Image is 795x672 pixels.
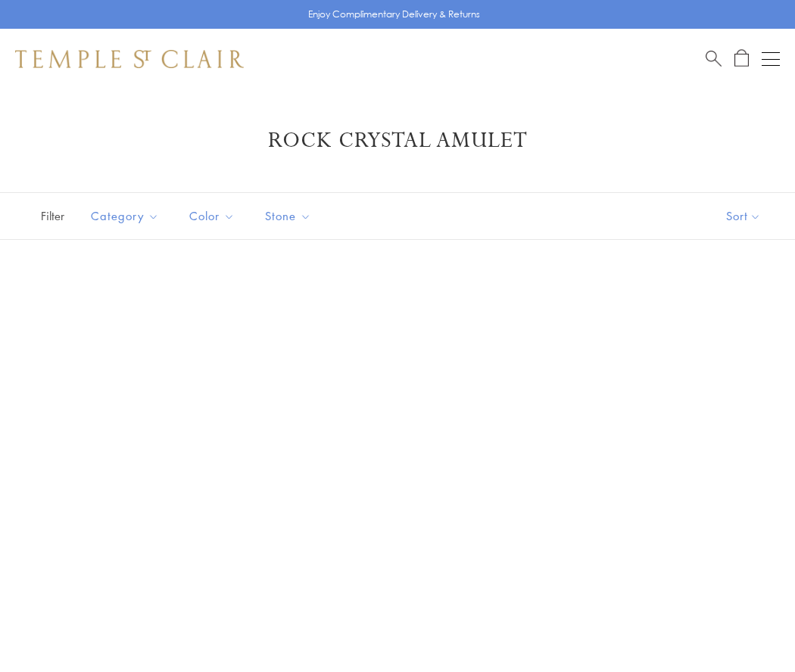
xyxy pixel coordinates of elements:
[257,207,323,226] span: Stone
[178,199,246,233] button: Color
[692,193,795,239] button: Show sort by
[83,207,170,226] span: Category
[762,50,780,68] button: Open navigation
[79,199,170,233] button: Category
[182,207,246,226] span: Color
[734,49,749,68] a: Open Shopping Bag
[38,127,757,154] h1: Rock Crystal Amulet
[15,50,244,68] img: Temple St. Clair
[308,7,480,22] p: Enjoy Complimentary Delivery & Returns
[254,199,323,233] button: Stone
[706,49,722,68] a: Search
